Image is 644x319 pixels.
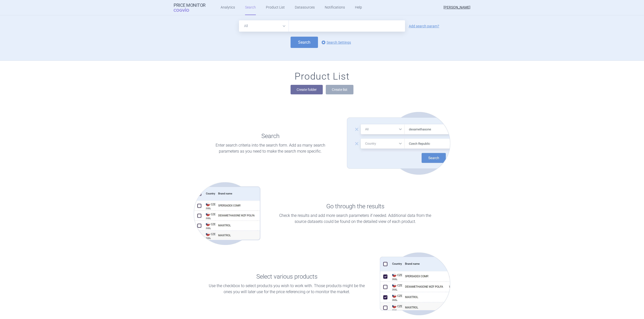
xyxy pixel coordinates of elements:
[174,3,206,12] a: Price MonitorCOGVIO
[295,71,349,82] h1: Product List
[320,39,351,45] a: Search Settings
[256,273,317,280] h1: Select various products
[174,3,206,8] strong: Price Monitor
[209,142,332,154] p: Enter search criteria into the search form. Add as many search parameters as you need to make the...
[261,133,279,140] h1: Search
[174,8,196,12] span: COGVIO
[409,24,439,28] a: Add search param?
[326,203,384,210] h1: Go through the results
[291,37,318,48] button: Search
[291,85,323,94] button: Create folder
[275,213,435,225] p: Check the results and add more search parameters if needed. Additional data from the source datas...
[209,283,365,295] p: Use the checkbox to select products you wish to work with. Those products might be the ones you w...
[326,85,353,94] button: Create list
